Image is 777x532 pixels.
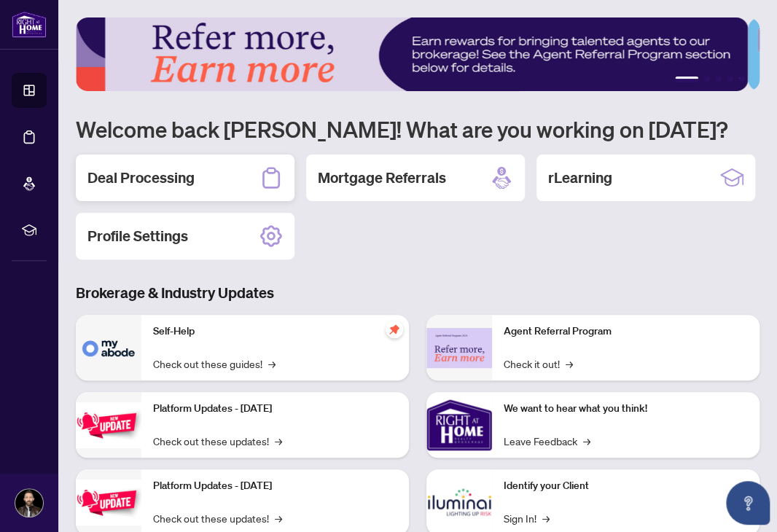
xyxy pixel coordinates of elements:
[153,401,397,417] p: Platform Updates - [DATE]
[727,77,733,82] button: 4
[275,510,282,526] span: →
[87,168,195,188] h2: Deal Processing
[76,17,748,91] img: Slide 0
[268,356,276,372] span: →
[386,321,403,338] span: pushpin
[15,489,43,517] img: Profile Icon
[153,510,282,526] a: Check out these updates!→
[153,433,282,449] a: Check out these updates!→
[76,402,141,448] img: Platform Updates - July 21, 2025
[504,433,590,449] a: Leave Feedback→
[716,77,722,82] button: 3
[275,433,282,449] span: →
[583,433,590,449] span: →
[153,324,397,340] p: Self-Help
[548,168,612,188] h2: rLearning
[76,283,760,303] h3: Brokerage & Industry Updates
[504,324,748,340] p: Agent Referral Program
[153,478,397,494] p: Platform Updates - [DATE]
[153,356,276,372] a: Check out these guides!→
[726,481,770,525] button: Open asap
[675,77,698,82] button: 1
[76,480,141,525] img: Platform Updates - July 8, 2025
[504,401,748,417] p: We want to hear what you think!
[504,356,573,372] a: Check it out!→
[318,168,446,188] h2: Mortgage Referrals
[426,392,492,458] img: We want to hear what you think!
[504,478,748,494] p: Identify your Client
[542,510,550,526] span: →
[504,510,550,526] a: Sign In!→
[739,77,745,82] button: 5
[566,356,573,372] span: →
[76,315,141,380] img: Self-Help
[426,328,492,368] img: Agent Referral Program
[704,77,710,82] button: 2
[12,11,47,38] img: logo
[87,226,188,246] h2: Profile Settings
[76,115,760,143] h1: Welcome back [PERSON_NAME]! What are you working on [DATE]?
